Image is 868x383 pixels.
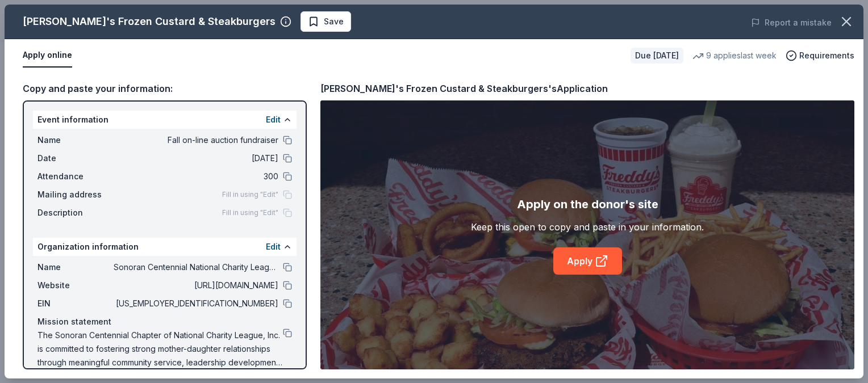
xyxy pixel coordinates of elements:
button: Edit [266,113,281,127]
span: [US_EMPLOYER_IDENTIFICATION_NUMBER] [114,297,278,310]
button: Report a mistake [751,16,832,30]
div: 9 applies last week [692,49,777,62]
span: [DATE] [114,151,278,165]
span: Sonoran Centennial National Charity League [114,260,278,274]
div: Apply on the donor's site [517,195,658,213]
div: Mission statement [37,315,292,329]
span: 300 [114,170,278,183]
span: Attendance [37,170,114,183]
button: Apply online [23,44,72,68]
span: Fall on-line auction fundraiser [114,133,278,147]
span: Save [324,15,344,28]
span: Fill in using "Edit" [222,208,278,217]
a: Apply [553,247,622,275]
span: Mailing address [37,188,114,201]
button: Requirements [786,49,854,62]
span: Name [37,260,114,274]
button: Edit [266,240,281,254]
div: Organization information [33,238,297,256]
span: Fill in using "Edit" [222,190,278,199]
button: Save [301,11,351,32]
span: The Sonoran Centennial Chapter of National Charity League, Inc. is committed to fostering strong ... [37,329,283,369]
div: Keep this open to copy and paste in your information. [471,220,704,234]
div: Copy and paste your information: [23,81,307,96]
span: Description [37,206,114,220]
span: Website [37,279,114,292]
span: Requirements [799,49,854,62]
div: [PERSON_NAME]'s Frozen Custard & Steakburgers's Application [320,81,608,96]
span: Name [37,133,114,147]
div: Event information [33,111,297,129]
span: [URL][DOMAIN_NAME] [114,279,278,292]
span: EIN [37,297,114,310]
span: Date [37,151,114,165]
div: Due [DATE] [631,48,683,64]
div: [PERSON_NAME]'s Frozen Custard & Steakburgers [23,12,276,31]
